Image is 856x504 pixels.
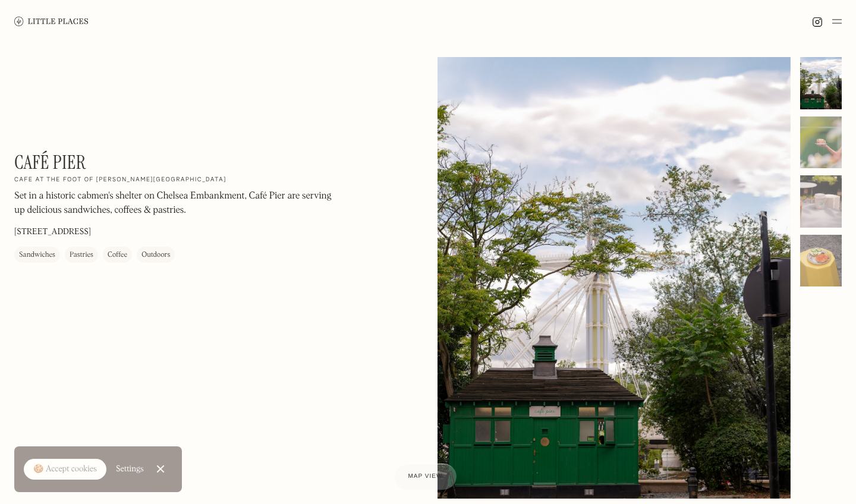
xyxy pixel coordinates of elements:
h1: Café Pier [14,151,86,174]
p: Set in a historic cabmen's shelter on Chelsea Embankment, Café Pier are serving up delicious sand... [14,190,335,218]
div: Sandwiches [19,250,55,262]
div: Outdoors [141,250,170,262]
div: 🍪 Accept cookies [33,464,97,475]
div: Pastries [70,250,93,262]
div: Close Cookie Popup [160,469,160,470]
div: Settings [116,465,144,473]
span: Map view [408,473,443,480]
p: [STREET_ADDRESS] [14,226,91,239]
h2: Cafe at the foot of [PERSON_NAME][GEOGRAPHIC_DATA] [14,177,226,185]
a: Close Cookie Popup [149,457,172,481]
a: Map view [394,464,457,490]
a: 🍪 Accept cookies [24,459,106,480]
div: Coffee [108,250,127,262]
a: Settings [116,456,144,483]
